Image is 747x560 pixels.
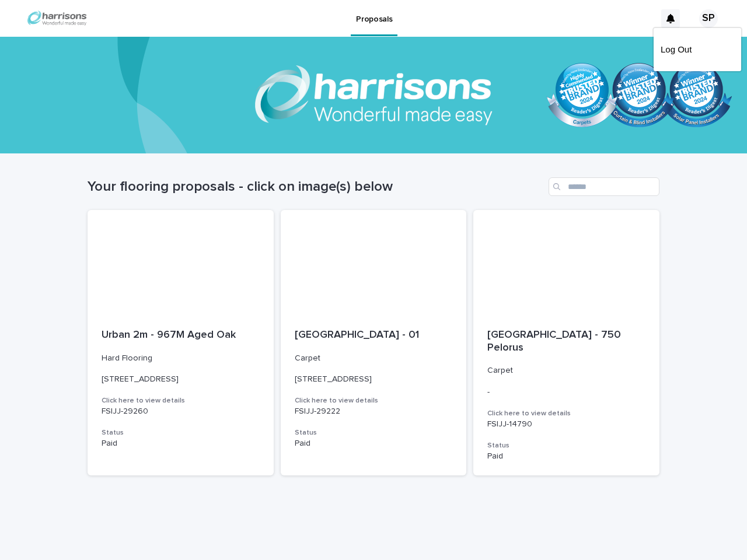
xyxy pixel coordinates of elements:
h1: Your flooring proposals - click on image(s) below [88,178,544,195]
h3: Click here to view details [487,409,645,418]
a: [GEOGRAPHIC_DATA] - 01Carpet[STREET_ADDRESS]Click here to view detailsFSIJJ-29222StatusPaid [281,210,467,475]
h3: Click here to view details [102,396,260,405]
span: [GEOGRAPHIC_DATA] - 750 Pelorus [487,330,624,353]
span: [GEOGRAPHIC_DATA] - 01 [295,330,419,340]
p: - [487,387,645,397]
p: Carpet [487,366,645,376]
span: Urban 2m - 967M Aged Oak [102,330,236,340]
a: Urban 2m - 967M Aged OakHard Flooring[STREET_ADDRESS]Click here to view detailsFSIJJ-29260StatusPaid [88,210,274,475]
p: Carpet [295,353,453,363]
p: [STREET_ADDRESS] [295,374,453,384]
a: [GEOGRAPHIC_DATA] - 750 PelorusCarpet-Click here to view detailsFSIJJ-14790StatusPaid [473,210,659,475]
h3: Status [487,441,645,450]
h3: Status [102,428,260,437]
p: [STREET_ADDRESS] [102,374,260,384]
h3: Status [295,428,453,437]
p: FSIJJ-14790 [487,419,645,429]
p: Paid [487,452,645,461]
input: Search [549,177,659,196]
p: Paid [102,439,260,449]
a: Log Out [661,40,734,60]
p: FSIJJ-29222 [295,407,453,416]
h3: Click here to view details [295,396,453,405]
p: Paid [295,439,453,449]
p: Hard Flooring [102,353,260,363]
p: FSIJJ-29260 [102,407,260,416]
